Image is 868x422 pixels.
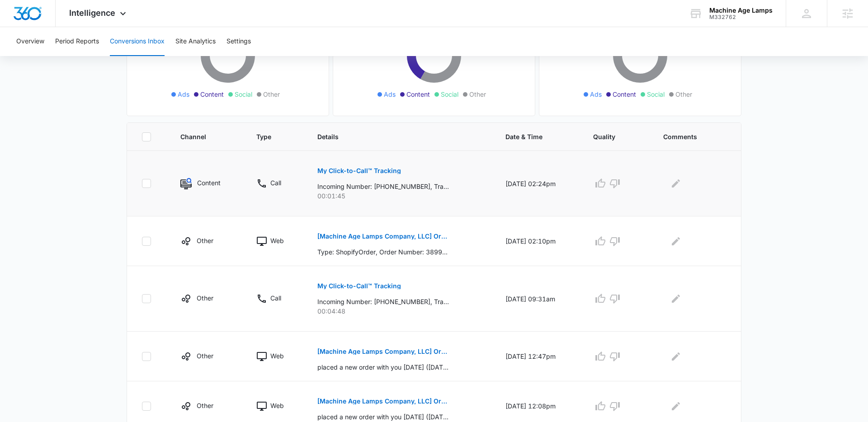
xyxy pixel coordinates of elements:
[178,89,189,99] span: Ads
[110,27,165,56] button: Conversions Inbox
[270,293,281,303] p: Call
[647,89,665,99] span: Social
[317,275,401,297] button: My Click-to-Call™ Tracking
[317,362,449,372] p: placed a new order with you [DATE] ([DATE] 01: 47PM)., Payment method: shopify_payments, Delivery...
[317,191,483,201] p: 00:01:45
[495,266,583,332] td: [DATE] 09:31am
[663,132,713,141] span: Comments
[197,236,213,245] p: Other
[263,89,280,99] span: Other
[317,390,449,412] button: [Machine Age Lamps Company, LLC] Order #3897
[669,176,683,191] button: Edit Comments
[317,247,449,257] p: Type: ShopifyOrder, Order Number: 3899, Details: Machine Age Lamps Company, LLC, [PERSON_NAME] pl...
[16,27,44,56] button: Overview
[613,89,636,99] span: Content
[226,27,251,56] button: Settings
[256,132,283,141] span: Type
[317,306,483,316] p: 00:04:48
[200,89,224,99] span: Content
[317,398,449,404] p: [Machine Age Lamps Company, LLC] Order #3897
[197,351,213,361] p: Other
[495,216,583,266] td: [DATE] 02:10pm
[317,225,449,247] button: [Machine Age Lamps Company, LLC] Order #3899 placed by [PERSON_NAME]
[180,132,222,141] span: Channel
[317,132,470,141] span: Details
[317,348,449,355] p: [Machine Age Lamps Company, LLC] Order #3898
[709,14,773,20] div: account id
[669,399,683,413] button: Edit Comments
[175,27,216,56] button: Site Analytics
[669,234,683,249] button: Edit Comments
[317,182,449,191] p: Incoming Number: [PHONE_NUMBER], Tracking Number: [PHONE_NUMBER], Ring To: [PHONE_NUMBER], Caller...
[317,168,401,174] p: My Click-to-Call™ Tracking
[69,8,115,18] span: Intelligence
[709,7,773,14] div: account name
[675,89,692,99] span: Other
[317,412,449,422] p: placed a new order with you [DATE] ([DATE] 01: 08PM)., Payment method: shopify_payments, Delivery...
[270,351,284,361] p: Web
[197,401,213,410] p: Other
[495,151,583,216] td: [DATE] 02:24pm
[384,89,396,99] span: Ads
[495,332,583,381] td: [DATE] 12:47pm
[270,178,281,188] p: Call
[669,291,683,306] button: Edit Comments
[235,89,252,99] span: Social
[317,297,449,306] p: Incoming Number: [PHONE_NUMBER], Tracking Number: [PHONE_NUMBER], Ring To: [PHONE_NUMBER], Caller...
[317,283,401,289] p: My Click-to-Call™ Tracking
[317,160,401,182] button: My Click-to-Call™ Tracking
[669,349,683,364] button: Edit Comments
[505,132,559,141] span: Date & Time
[441,89,458,99] span: Social
[593,132,628,141] span: Quality
[197,178,221,188] p: Content
[55,27,99,56] button: Period Reports
[590,89,602,99] span: Ads
[317,233,449,239] p: [Machine Age Lamps Company, LLC] Order #3899 placed by [PERSON_NAME]
[469,89,486,99] span: Other
[406,89,430,99] span: Content
[197,293,213,303] p: Other
[270,401,284,410] p: Web
[270,236,284,245] p: Web
[317,341,449,362] button: [Machine Age Lamps Company, LLC] Order #3898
